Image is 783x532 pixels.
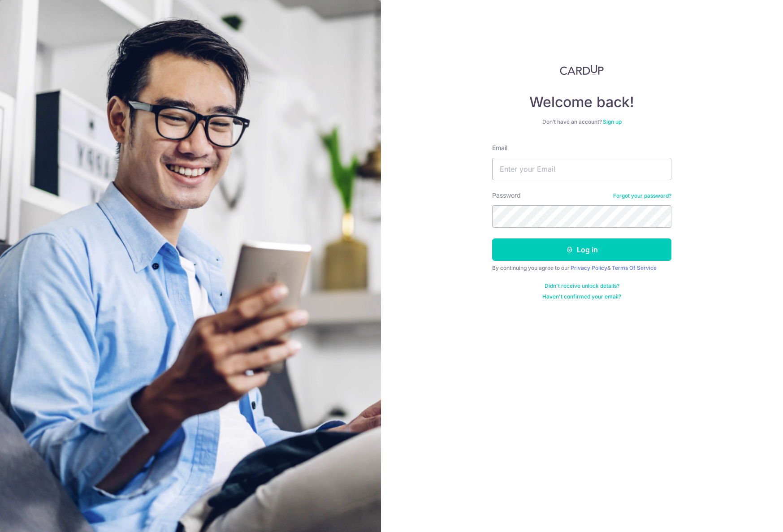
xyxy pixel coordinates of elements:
label: Email [492,143,507,152]
a: Terms Of Service [612,264,657,271]
a: Forgot your password? [613,192,671,199]
a: Didn't receive unlock details? [545,282,619,290]
div: By continuing you agree to our & [492,264,671,272]
div: Don’t have an account? [492,118,671,125]
img: CardUp Logo [560,65,604,75]
input: Enter your Email [492,158,671,180]
label: Password [492,191,521,200]
a: Sign up [603,118,622,125]
a: Haven't confirmed your email? [542,293,621,300]
h4: Welcome back! [492,93,671,111]
a: Privacy Policy [571,264,607,271]
button: Log in [492,238,671,261]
